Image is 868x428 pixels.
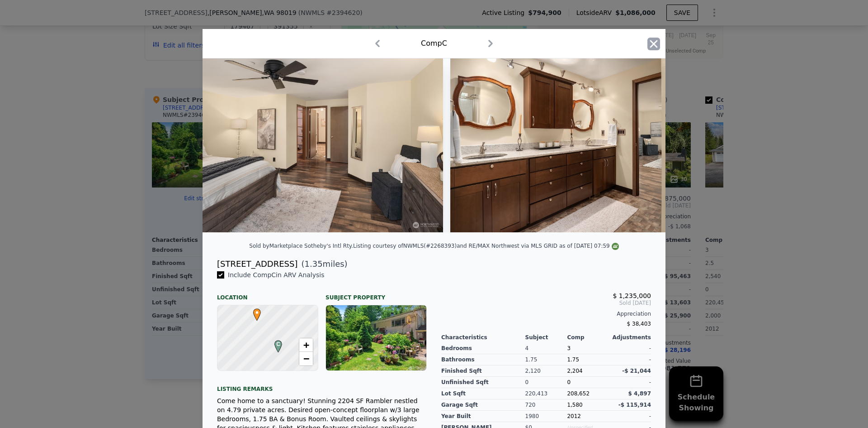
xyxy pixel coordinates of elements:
[525,377,567,388] div: 0
[217,258,297,270] div: [STREET_ADDRESS]
[441,388,525,399] div: Lot Sqft
[525,334,567,341] div: Subject
[450,58,711,232] img: Property Img
[609,334,651,341] div: Adjustments
[567,379,571,385] span: 0
[567,390,590,397] span: 208,652
[224,271,328,279] span: Include Comp C in ARV Analysis
[441,354,525,365] div: Bathrooms
[627,321,651,327] span: $ 38,403
[441,299,651,307] span: Sold [DATE]
[567,402,582,408] span: 1,580
[609,411,651,422] div: -
[567,411,609,422] div: 2012
[299,352,313,365] a: Zoom out
[217,378,427,393] div: Listing remarks
[609,354,651,365] div: -
[299,338,313,352] a: Zoom in
[525,343,567,354] div: 4
[567,345,571,351] span: 3
[303,339,309,351] span: +
[353,243,619,249] div: Listing courtesy of NWMLS (#2268393) and RE/MAX Northwest via MLS GRID as of [DATE] 07:59
[612,243,619,250] img: NWMLS Logo
[251,308,256,314] div: •
[567,368,582,374] span: 2,204
[525,399,567,411] div: 720
[609,377,651,388] div: -
[303,353,309,364] span: −
[628,390,651,397] span: $ 4,897
[421,38,447,49] div: Comp C
[441,343,525,354] div: Bedrooms
[441,334,525,341] div: Characteristics
[272,340,284,348] span: C
[217,287,318,301] div: Location
[525,388,567,399] div: 220,413
[325,287,427,301] div: Subject Property
[441,365,525,377] div: Finished Sqft
[525,365,567,377] div: 2,120
[567,334,609,341] div: Comp
[609,343,651,354] div: -
[441,377,525,388] div: Unfinished Sqft
[305,259,323,269] span: 1.35
[525,411,567,422] div: 1980
[567,354,609,365] div: 1.75
[251,306,263,319] span: •
[183,58,443,232] img: Property Img
[249,243,353,249] div: Sold by Marketplace Sotheby's Intl Rty .
[613,292,651,299] span: $ 1,235,000
[272,340,278,346] div: C
[525,354,567,365] div: 1.75
[441,411,525,422] div: Year Built
[618,402,651,408] span: -$ 115,914
[441,310,651,317] div: Appreciation
[441,399,525,411] div: Garage Sqft
[622,368,651,374] span: -$ 21,044
[297,258,347,270] span: ( miles)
